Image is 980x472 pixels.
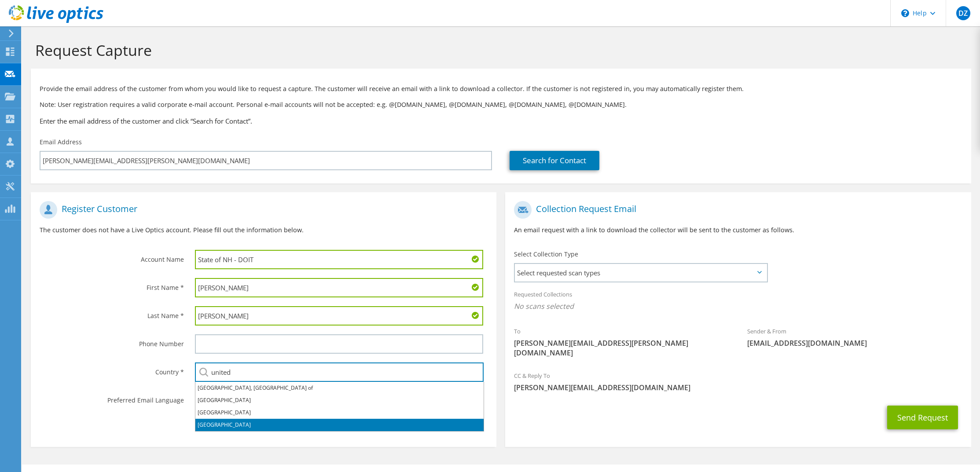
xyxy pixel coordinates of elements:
[887,406,958,429] button: Send Request
[514,383,962,392] span: [PERSON_NAME][EMAIL_ADDRESS][DOMAIN_NAME]
[747,338,962,348] span: [EMAIL_ADDRESS][DOMAIN_NAME]
[40,306,184,320] label: Last Name *
[40,201,483,219] h1: Register Customer
[510,151,599,170] a: Search for Contact
[40,250,184,264] label: Account Name
[956,6,970,20] span: DZ
[40,225,488,235] p: The customer does not have a Live Optics account. Please fill out the information below.
[514,201,958,219] h1: Collection Request Email
[738,322,971,352] div: Sender & From
[195,394,484,406] li: [GEOGRAPHIC_DATA]
[40,100,962,110] p: Note: User registration requires a valid corporate e-mail account. Personal e-mail accounts will ...
[40,391,184,405] label: Preferred Email Language
[195,419,484,431] li: [GEOGRAPHIC_DATA]
[195,406,484,419] li: [GEOGRAPHIC_DATA]
[514,225,962,235] p: An email request with a link to download the collector will be sent to the customer as follows.
[35,41,962,59] h1: Request Capture
[40,84,962,94] p: Provide the email address of the customer from whom you would like to request a capture. The cust...
[514,338,729,358] span: [PERSON_NAME][EMAIL_ADDRESS][PERSON_NAME][DOMAIN_NAME]
[514,301,962,311] span: No scans selected
[40,362,184,377] label: Country *
[40,116,962,126] h3: Enter the email address of the customer and click “Search for Contact”.
[195,382,484,394] li: [GEOGRAPHIC_DATA], [GEOGRAPHIC_DATA] of
[40,278,184,292] label: First Name *
[40,334,184,348] label: Phone Number
[514,250,578,259] label: Select Collection Type
[40,138,82,146] label: Email Address
[901,9,909,17] svg: \n
[505,322,738,362] div: To
[505,366,971,397] div: CC & Reply To
[515,264,767,282] span: Select requested scan types
[505,285,971,318] div: Requested Collections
